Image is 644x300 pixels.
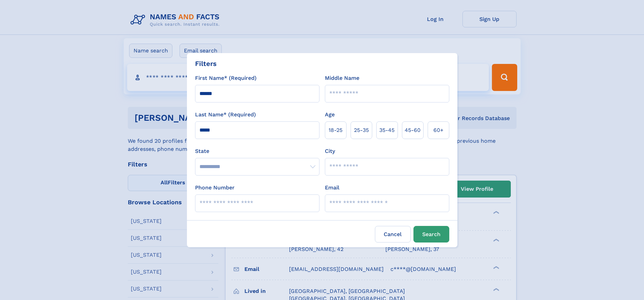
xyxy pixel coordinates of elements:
span: 35‑45 [379,126,395,134]
label: Middle Name [325,74,359,82]
label: City [325,147,335,155]
span: 18‑25 [329,126,342,134]
label: Last Name* (Required) [195,111,256,119]
label: First Name* (Required) [195,74,257,82]
label: Email [325,184,339,192]
label: State [195,147,319,155]
label: Phone Number [195,184,235,192]
label: Age [325,111,335,119]
button: Search [413,226,449,243]
span: 45‑60 [405,126,421,134]
span: 60+ [433,126,444,134]
span: 25‑35 [354,126,369,134]
label: Cancel [375,226,411,243]
div: Filters [195,59,217,69]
